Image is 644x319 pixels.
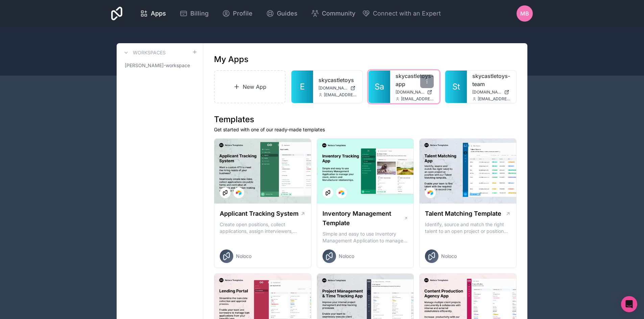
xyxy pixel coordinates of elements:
button: Connect with an Expert [362,9,441,18]
span: Noloco [441,253,457,260]
a: Apps [135,6,171,21]
h1: Applicant Tracking System [220,209,299,218]
h1: Talent Matching Template [425,209,501,218]
h1: My Apps [214,54,248,65]
span: E [300,81,305,92]
div: Open Intercom Messenger [621,296,637,312]
span: Community [322,9,355,18]
img: Airtable Logo [428,190,433,195]
span: Apps [151,9,166,18]
span: [DOMAIN_NAME] [472,89,501,95]
span: St [452,81,460,92]
span: [EMAIL_ADDRESS][DOMAIN_NAME] [324,92,357,98]
a: skycastletoys [318,76,357,84]
a: [DOMAIN_NAME] [318,85,357,91]
span: Noloco [339,253,354,260]
p: Identify, source and match the right talent to an open project or position with our Talent Matchi... [425,221,511,235]
img: Airtable Logo [339,190,344,195]
span: [PERSON_NAME]-workspace [125,62,190,69]
img: Airtable Logo [236,190,241,195]
a: Community [306,6,361,21]
h1: Inventory Management Template [323,209,404,228]
h1: Templates [214,114,517,125]
a: Workspaces [122,49,166,57]
a: skycastletoys-team [472,72,511,88]
span: [DOMAIN_NAME] [396,89,425,95]
a: Billing [174,6,214,21]
a: Guides [261,6,303,21]
p: Simple and easy to use Inventory Management Application to manage your stock, orders and Manufact... [323,231,408,244]
span: Connect with an Expert [373,9,441,18]
h3: Workspaces [133,49,166,56]
p: Get started with one of our ready-made templates [214,126,517,133]
span: Noloco [236,253,252,260]
span: Sa [375,81,384,92]
span: MB [520,9,529,18]
a: E [291,71,313,103]
span: Guides [277,9,297,18]
a: [DOMAIN_NAME] [472,89,511,95]
span: [EMAIL_ADDRESS][DOMAIN_NAME] [478,96,511,102]
a: Sa [368,71,390,103]
p: Create open positions, collect applications, assign interviewers, centralise candidate feedback a... [220,221,306,235]
a: Profile [217,6,258,21]
a: skycastletoys-app [396,72,434,88]
span: Billing [190,9,209,18]
a: [PERSON_NAME]-workspace [122,59,197,72]
a: New App [214,70,286,103]
span: Profile [233,9,253,18]
a: [DOMAIN_NAME] [396,89,434,95]
span: [DOMAIN_NAME] [318,85,348,91]
span: [EMAIL_ADDRESS][DOMAIN_NAME] [401,96,434,102]
a: St [445,71,467,103]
